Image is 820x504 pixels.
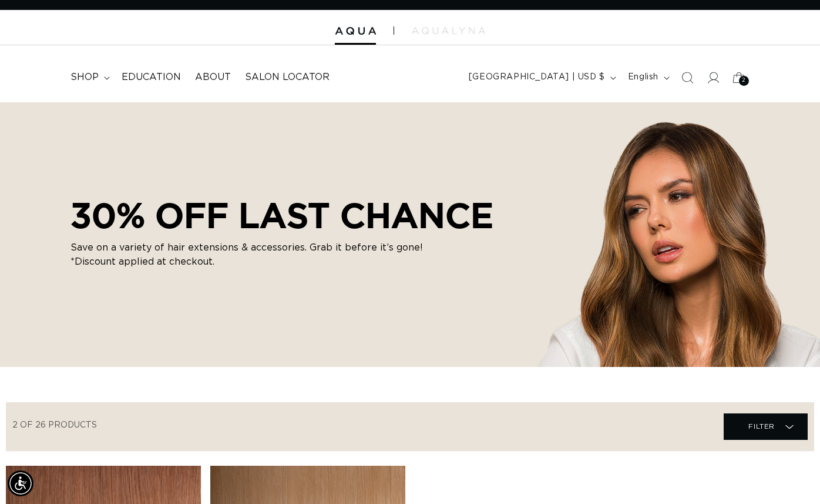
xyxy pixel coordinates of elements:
button: [GEOGRAPHIC_DATA] | USD $ [462,66,621,89]
span: [GEOGRAPHIC_DATA] | USD $ [469,71,605,84]
span: English [628,71,658,84]
a: About [188,64,238,91]
span: 2 [742,76,746,86]
span: 2 of 26 products [12,421,97,429]
a: Salon Locator [238,64,337,91]
img: Aqua Hair Extensions [335,27,376,35]
span: About [195,71,231,84]
div: Accessibility Menu [8,470,33,496]
span: shop [70,71,99,84]
button: English [621,66,674,89]
h2: 30% OFF LAST CHANCE [70,195,493,236]
span: Salon Locator [245,71,330,84]
p: Save on a variety of hair extensions & accessories. Grab it before it’s gone! *Discount applied a... [70,241,423,269]
img: aqualyna.com [412,27,485,34]
span: Filter [748,415,775,438]
iframe: Chat Widget [761,448,820,504]
summary: Search [674,65,700,91]
a: Education [115,64,188,91]
span: Education [122,71,181,84]
summary: Filter [724,413,808,440]
summary: shop [63,64,115,91]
